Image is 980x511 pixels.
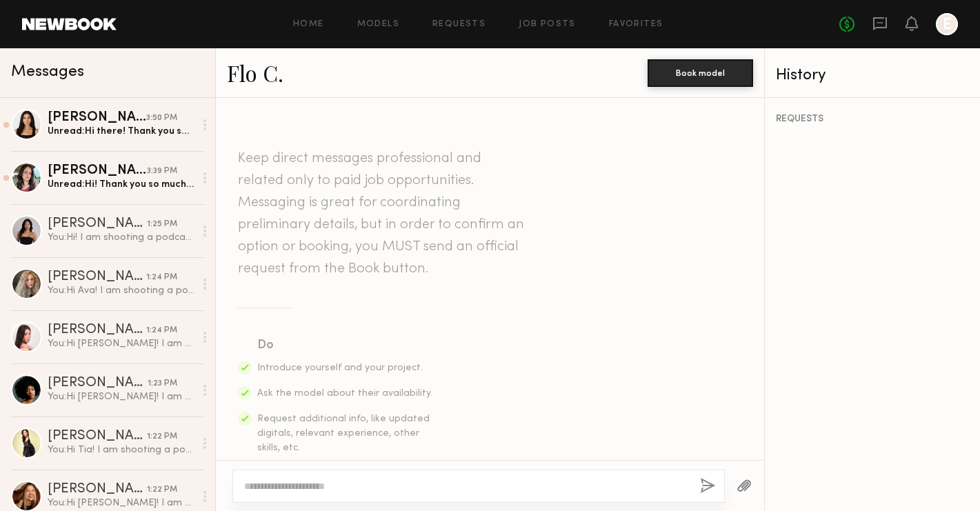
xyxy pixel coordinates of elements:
span: Messages [11,64,84,80]
div: [PERSON_NAME] [48,323,146,337]
a: Models [357,20,399,29]
div: REQUESTS [776,114,969,124]
div: 3:39 PM [147,165,177,178]
div: [PERSON_NAME] [48,217,147,231]
a: Book model [648,66,753,78]
div: 1:24 PM [146,324,177,337]
span: Ask the model about their availability. [257,389,432,398]
div: You: Hi Tia! I am shooting a podcast based on Women's Hormonal Health [DATE][DATE] in [GEOGRAPHIC... [48,443,194,457]
a: E [936,13,958,35]
div: [PERSON_NAME] [48,483,147,497]
div: 1:24 PM [146,271,177,284]
div: You: Hi [PERSON_NAME]! I am shooting a podcast based on Women's Hormonal Health [DATE][DATE] in [... [48,337,194,350]
span: Introduce yourself and your project. [257,363,423,372]
div: History [776,68,969,83]
div: 1:23 PM [148,377,177,390]
div: Unread: Hi there! Thank you so much for reaching out. I would have loved to be apart of this shoo... [48,125,194,138]
div: You: Hi [PERSON_NAME]! I am shooting a podcast based on Women's Hormonal Health [DATE][DATE] in [... [48,390,194,403]
div: Do [257,336,434,355]
div: 1:22 PM [147,483,177,497]
a: Home [293,20,324,29]
a: Favorites [609,20,663,29]
span: Request additional info, like updated digitals, relevant experience, other skills, etc. [257,414,430,452]
a: Job Posts [519,20,576,29]
div: 3:50 PM [146,112,177,125]
div: 1:25 PM [147,218,177,231]
div: 1:22 PM [147,430,177,443]
div: You: Hi Ava! I am shooting a podcast based on Women's Hormonal Health [DATE][DATE] in [GEOGRAPHIC... [48,284,194,297]
div: [PERSON_NAME] [48,377,148,390]
div: Unread: Hi! Thank you so much for reaching out. I would love to be involved! Please let me know o... [48,178,194,191]
a: Flo C. [227,58,283,88]
div: [PERSON_NAME] [48,111,146,125]
div: You: Hi! I am shooting a podcast based on Women's Hormonal Health [DATE][DATE] in [GEOGRAPHIC_DAT... [48,231,194,244]
div: [PERSON_NAME] [48,270,146,284]
a: Requests [432,20,486,29]
div: [PERSON_NAME] [48,430,147,443]
div: [PERSON_NAME] [48,164,147,178]
header: Keep direct messages professional and related only to paid job opportunities. Messaging is great ... [238,148,528,280]
div: You: Hi [PERSON_NAME]! I am shooting a podcast based on Women's Hormonal Health [DATE][DATE] in [... [48,497,194,510]
button: Book model [648,59,753,87]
